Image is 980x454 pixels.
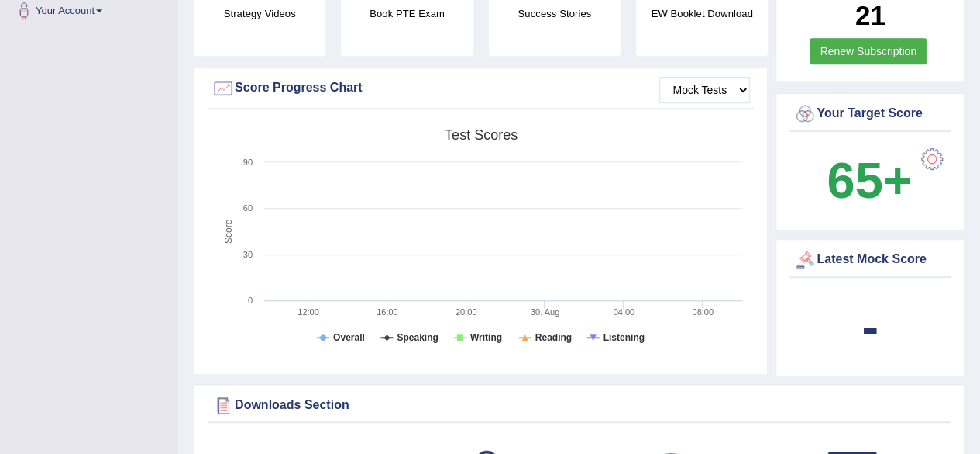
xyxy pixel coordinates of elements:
[223,219,234,244] tspan: Score
[243,250,253,259] text: 30
[793,102,947,126] div: Your Target Score
[211,77,750,100] div: Score Progress Chart
[456,307,477,317] text: 20:00
[810,38,927,64] a: Renew Subscription
[248,296,253,305] text: 0
[861,298,879,355] b: -
[341,5,473,22] h4: Book PTE Exam
[243,158,253,167] text: 90
[445,127,518,143] tspan: Test scores
[603,332,645,343] tspan: Listening
[613,307,634,317] text: 04:00
[297,307,319,317] text: 12:00
[333,332,365,343] tspan: Overall
[470,332,502,343] tspan: Writing
[489,5,621,22] h4: Success Stories
[827,152,912,209] b: 65+
[243,203,253,213] text: 60
[636,5,768,22] h4: EW Booklet Download
[535,332,572,343] tspan: Reading
[194,5,325,22] h4: Strategy Videos
[692,307,714,317] text: 08:00
[377,307,398,317] text: 16:00
[531,307,559,317] tspan: 30. Aug
[211,393,947,417] div: Downloads Section
[397,332,438,343] tspan: Speaking
[793,248,947,272] div: Latest Mock Score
